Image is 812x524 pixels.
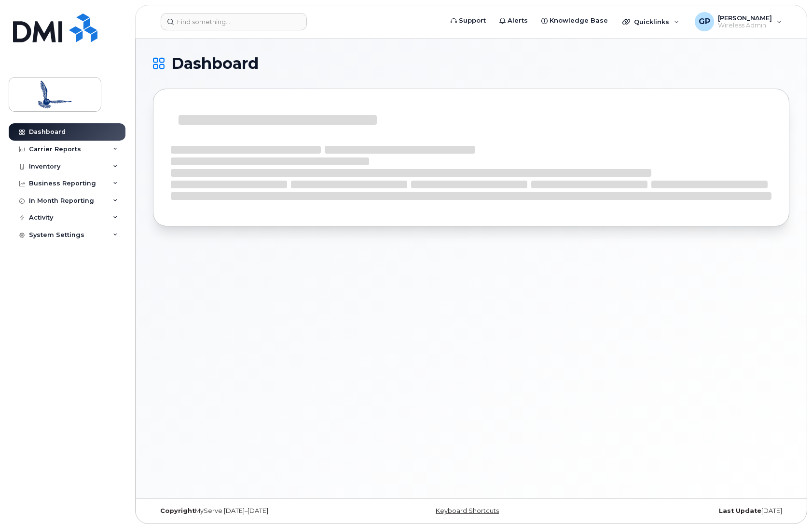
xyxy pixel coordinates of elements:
[153,507,365,515] div: MyServe [DATE]–[DATE]
[160,507,195,514] strong: Copyright
[719,507,761,514] strong: Last Update
[436,507,499,514] a: Keyboard Shortcuts
[171,56,259,71] span: Dashboard
[577,507,789,515] div: [DATE]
